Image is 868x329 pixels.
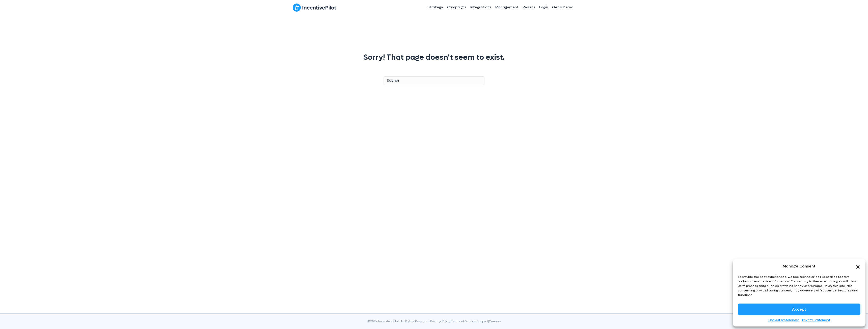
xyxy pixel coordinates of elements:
[293,3,336,12] img: IncentivePilot
[430,319,450,323] a: Privacy Policy
[521,1,537,14] a: Results
[802,317,830,323] a: Privacy Statement
[783,263,816,270] div: Manage Consent
[293,50,575,65] h2: Sorry! That page doesn't seem to exist.
[477,319,488,323] a: Support
[550,1,575,14] a: Get a Demo
[855,264,860,269] div: Close dialog
[738,275,860,297] div: To provide the best experiences, we use technologies like cookies to store and/or access device i...
[451,319,476,323] a: Terms of Service
[768,317,800,323] a: Opt-out preferences
[468,1,493,14] a: Integrations
[537,1,550,14] a: Login
[489,319,501,323] a: Careers
[425,1,445,14] a: Strategy
[493,1,521,14] a: Management
[384,76,484,85] input: Search
[391,1,575,14] nav: Header Menu
[293,319,575,329] div: ©2024 IncentivePilot. All Rights Reserved. | | |
[738,304,860,315] button: Accept
[445,1,468,14] a: Campaigns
